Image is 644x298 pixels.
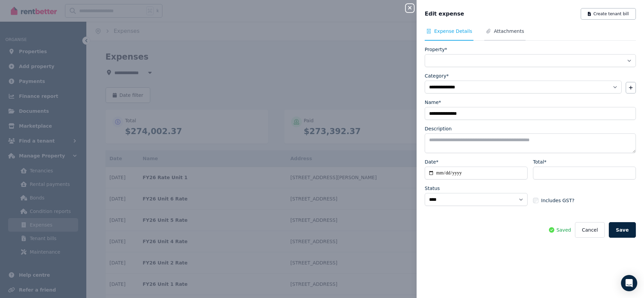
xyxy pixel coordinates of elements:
input: Includes GST? [533,198,538,203]
div: Open Intercom Messenger [621,275,637,291]
span: Attachments [494,28,524,35]
label: Property* [425,46,447,53]
span: Edit expense [425,10,464,18]
label: Category* [425,72,449,79]
span: Expense Details [434,28,472,35]
span: Includes GST? [541,197,574,204]
label: Description [425,125,452,132]
button: Save [609,222,636,238]
label: Date* [425,158,438,165]
label: Total* [533,158,547,165]
span: Saved [556,227,571,233]
button: Create tenant bill [581,8,636,20]
button: Cancel [575,222,604,238]
label: Name* [425,99,441,106]
nav: Tabs [425,28,636,41]
label: Status [425,185,440,192]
